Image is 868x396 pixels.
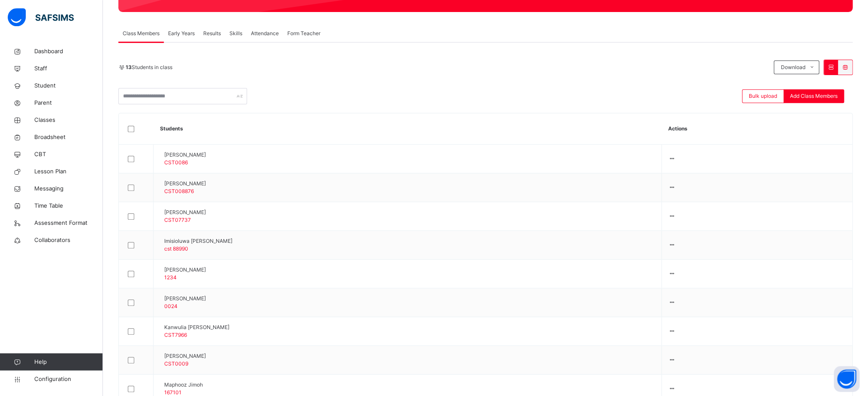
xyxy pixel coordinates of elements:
span: Dashboard [34,47,103,56]
th: Students [154,113,662,145]
span: 0024 [164,303,178,309]
span: [PERSON_NAME] [164,295,206,302]
span: CST07737 [164,217,191,223]
span: Lesson Plan [34,167,103,176]
span: Student [34,82,103,90]
span: cst 88990 [164,245,188,252]
span: 1234 [164,274,177,281]
span: CBT [34,150,103,159]
span: CST0086 [164,159,188,166]
span: CST7966 [164,332,187,338]
span: Messaging [34,184,103,193]
span: Parent [34,99,103,107]
span: Maphooz Jimoh [164,381,203,389]
span: Help [34,357,102,366]
span: Imisioluwa [PERSON_NAME] [164,237,232,245]
span: Attendance [251,30,279,37]
span: [PERSON_NAME] [164,209,206,216]
span: CST0009 [164,360,188,367]
span: Bulk upload [749,92,777,100]
span: Download [781,63,805,71]
span: Broadsheet [34,133,103,142]
span: Staff [34,64,103,73]
span: Early Years [168,30,195,37]
span: Classes [34,116,103,124]
span: [PERSON_NAME] [164,266,206,274]
span: Add Class Members [790,92,838,100]
b: 13 [126,64,132,70]
span: Assessment Format [34,219,103,227]
span: Class Members [123,30,160,37]
span: Skills [229,30,242,37]
span: CST008876 [164,188,194,194]
span: Kanwulia [PERSON_NAME] [164,323,229,331]
span: 167101 [164,389,181,396]
img: safsims [8,8,74,26]
span: Time Table [34,202,103,210]
span: [PERSON_NAME] [164,180,206,187]
span: Results [203,30,221,37]
span: [PERSON_NAME] [164,151,206,159]
span: Form Teacher [287,30,320,37]
th: Actions [662,113,852,145]
span: Students in class [126,63,172,71]
span: Collaborators [34,236,103,245]
button: Open asap [834,366,859,392]
span: Configuration [34,375,102,383]
span: [PERSON_NAME] [164,352,206,360]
